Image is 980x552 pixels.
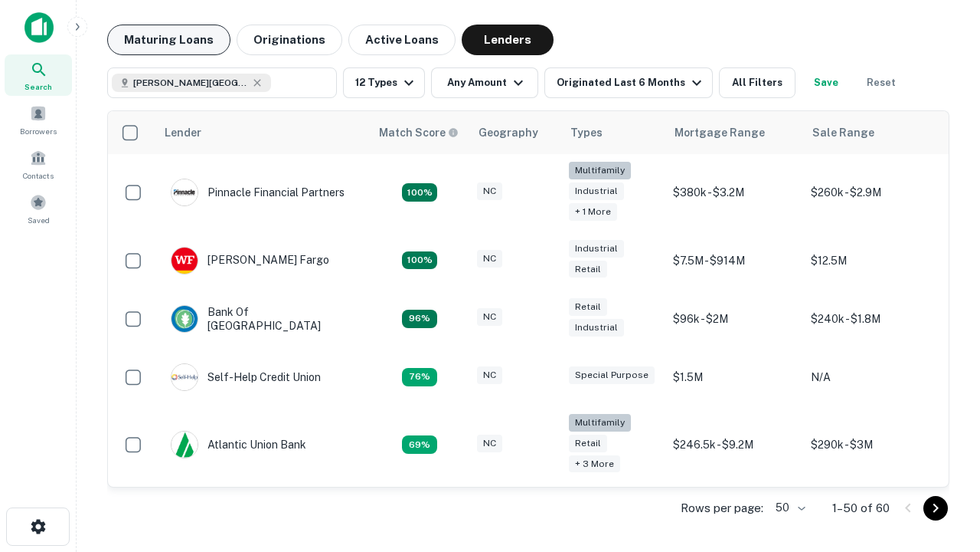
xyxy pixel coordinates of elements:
[402,183,437,202] div: Matching Properties: 26, hasApolloMatch: undefined
[477,435,502,452] div: NC
[477,366,502,384] div: NC
[665,154,803,232] td: $380k - $3.2M
[107,25,230,55] button: Maturing Loans
[24,12,54,43] img: capitalize-icon.png
[477,182,502,200] div: NC
[171,306,198,332] img: picture
[665,290,803,348] td: $96k - $2M
[561,111,665,154] th: Types
[803,111,941,154] th: Sale Range
[569,435,607,452] div: Retail
[171,247,329,274] div: [PERSON_NAME] Fargo
[379,124,456,141] h6: Match Score
[569,366,655,384] div: Special Purpose
[719,67,795,98] button: All Filters
[569,298,607,316] div: Retail
[171,248,198,274] img: picture
[569,203,617,221] div: + 1 more
[803,232,941,290] td: $12.5M
[812,123,874,142] div: Sale Range
[903,380,980,454] iframe: Chat Widget
[479,123,538,142] div: Geography
[171,179,198,205] img: picture
[569,182,624,200] div: Industrial
[802,67,851,98] button: Save your search to get updates of matches that match your search criteria.
[5,188,72,229] a: Saved
[569,414,631,432] div: Multifamily
[675,123,765,142] div: Mortgage Range
[569,240,624,258] div: Industrial
[133,76,248,90] span: [PERSON_NAME][GEOGRAPHIC_DATA], [GEOGRAPHIC_DATA]
[402,435,437,454] div: Matching Properties: 10, hasApolloMatch: undefined
[477,308,502,326] div: NC
[24,80,52,93] span: Search
[544,67,713,98] button: Originated Last 6 Months
[569,162,631,179] div: Multifamily
[469,111,561,154] th: Geography
[155,111,370,154] th: Lender
[665,348,803,406] td: $1.5M
[20,125,57,137] span: Borrowers
[769,497,808,519] div: 50
[569,455,620,473] div: + 3 more
[477,250,502,268] div: NC
[348,25,456,55] button: Active Loans
[557,74,706,92] div: Originated Last 6 Months
[28,214,50,226] span: Saved
[570,123,603,142] div: Types
[665,111,803,154] th: Mortgage Range
[431,67,538,98] button: Any Amount
[5,143,72,185] a: Contacts
[462,25,554,55] button: Lenders
[681,499,763,517] p: Rows per page:
[402,310,437,328] div: Matching Properties: 14, hasApolloMatch: undefined
[171,364,198,390] img: picture
[803,406,941,484] td: $290k - $3M
[923,496,948,521] button: Go to next page
[569,319,624,337] div: Industrial
[402,368,437,386] div: Matching Properties: 11, hasApolloMatch: undefined
[857,67,906,98] button: Reset
[23,169,54,182] span: Contacts
[171,305,354,333] div: Bank Of [GEOGRAPHIC_DATA]
[832,499,890,517] p: 1–50 of 60
[665,232,803,290] td: $7.5M - $914M
[5,54,72,96] a: Search
[370,111,469,154] th: Capitalize uses an advanced AI algorithm to match your search with the best lender. The match sco...
[165,123,201,142] div: Lender
[803,154,941,232] td: $260k - $2.9M
[569,261,607,278] div: Retail
[803,290,941,348] td: $240k - $1.8M
[402,251,437,270] div: Matching Properties: 15, hasApolloMatch: undefined
[665,406,803,484] td: $246.5k - $9.2M
[237,25,342,55] button: Originations
[171,431,306,458] div: Atlantic Union Bank
[343,67,425,98] button: 12 Types
[171,432,198,458] img: picture
[171,179,345,206] div: Pinnacle Financial Partners
[171,363,321,391] div: Self-help Credit Union
[5,99,72,140] a: Borrowers
[379,124,459,141] div: Capitalize uses an advanced AI algorithm to match your search with the best lender. The match sco...
[803,348,941,406] td: N/A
